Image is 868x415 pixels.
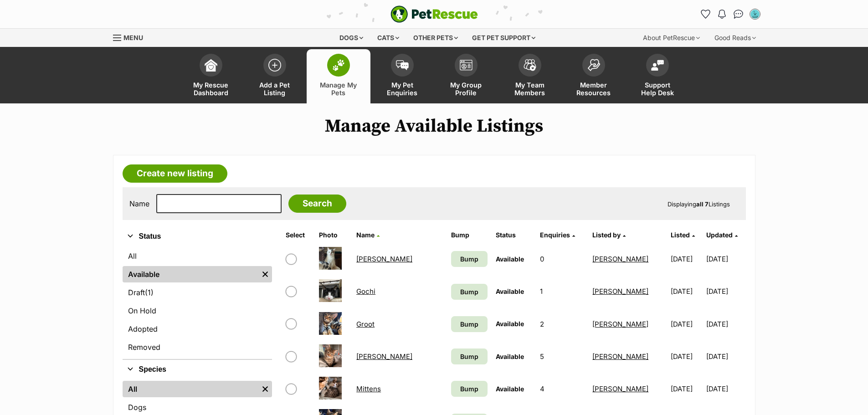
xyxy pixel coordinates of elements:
[536,341,588,372] td: 5
[129,200,149,208] label: Name
[592,384,648,393] a: [PERSON_NAME]
[446,81,487,97] span: My Group Profile
[451,284,487,300] a: Bump
[496,353,524,360] span: Available
[258,381,272,397] a: Remove filter
[667,341,705,372] td: [DATE]
[123,339,272,355] a: Removed
[671,231,690,239] span: Listed
[536,276,588,307] td: 1
[706,231,738,239] a: Updated
[637,81,678,97] span: Support Help Desk
[123,364,272,375] button: Species
[706,276,745,307] td: [DATE]
[496,287,524,295] span: Available
[113,29,149,45] a: Menu
[592,287,648,296] a: [PERSON_NAME]
[573,81,614,97] span: Member Resources
[123,246,272,359] div: Status
[699,7,762,21] ul: Account quick links
[466,29,542,47] div: Get pet support
[498,49,562,103] a: My Team Members
[706,243,745,275] td: [DATE]
[254,81,295,97] span: Add a Pet Listing
[145,287,154,298] span: (1)
[282,228,314,242] th: Select
[536,308,588,340] td: 2
[592,352,648,361] a: [PERSON_NAME]
[540,231,575,239] a: Enquiries
[637,29,706,47] div: About PetRescue
[708,29,762,47] div: Good Reads
[492,228,535,242] th: Status
[651,60,664,71] img: help-desk-icon-fdf02630f3aa405de69fd3d07c3f3aa587a6932b1a1747fa1d2bba05be0121f9.svg
[667,308,705,340] td: [DATE]
[123,321,272,337] a: Adopted
[460,287,478,297] span: Bump
[451,316,487,332] a: Bump
[696,200,709,208] strong: all 7
[460,352,478,361] span: Bump
[536,373,588,405] td: 4
[123,266,258,282] a: Available
[307,49,370,103] a: Manage My Pets
[451,381,487,397] a: Bump
[451,348,487,364] a: Bump
[536,243,588,275] td: 0
[356,384,381,393] a: Mittens
[356,231,380,239] a: Name
[562,49,626,103] a: Member Resources
[699,7,713,21] a: Favourites
[524,59,536,71] img: team-members-icon-5396bd8760b3fe7c0b43da4ab00e1e3bb1a5d9ba89233759b79545d2d3fc5d0d.svg
[407,29,464,47] div: Other pets
[587,59,600,71] img: member-resources-icon-8e73f808a243e03378d46382f2149f9095a855e16c252ad45f914b54edf8863c.svg
[496,255,524,263] span: Available
[496,385,524,393] span: Available
[451,251,487,267] a: Bump
[390,5,478,23] a: PetRescue
[356,231,375,239] span: Name
[715,7,729,21] button: Notifications
[460,384,478,394] span: Bump
[592,231,626,239] a: Listed by
[356,287,375,296] a: Gochi
[731,7,746,21] a: Conversations
[332,59,345,71] img: manage-my-pets-icon-02211641906a0b7f246fdf0571729dbe1e7629f14944591b6c1af311fb30b64b.svg
[667,373,705,405] td: [DATE]
[509,81,550,97] span: My Team Members
[370,49,434,103] a: My Pet Enquiries
[123,248,272,264] a: All
[243,49,307,103] a: Add a Pet Listing
[626,49,689,103] a: Support Help Desk
[434,49,498,103] a: My Group Profile
[179,49,243,103] a: My Rescue Dashboard
[667,276,705,307] td: [DATE]
[371,29,406,47] div: Cats
[396,60,409,70] img: pet-enquiries-icon-7e3ad2cf08bfb03b45e93fb7055b45f3efa6380592205ae92323e6603595dc1f.svg
[750,10,760,19] img: Debbie Sims profile pic
[318,81,359,97] span: Manage My Pets
[447,228,491,242] th: Bump
[123,381,258,397] a: All
[706,231,733,239] span: Updated
[496,320,524,328] span: Available
[288,195,346,213] input: Search
[205,59,217,72] img: dashboard-icon-eb2f2d2d3e046f16d808141f083e7271f6b2e854fb5c12c21221c1fb7104beca.svg
[540,231,570,239] span: translation missing: en.admin.listings.index.attributes.enquiries
[706,308,745,340] td: [DATE]
[258,266,272,282] a: Remove filter
[123,34,143,41] span: Menu
[356,320,375,328] a: Groot
[460,60,473,71] img: group-profile-icon-3fa3cf56718a62981997c0bc7e787c4b2cf8bcc04b72c1350f741eb67cf2f40e.svg
[734,10,743,19] img: chat-41dd97257d64d25036548639549fe6c8038ab92f7586957e7f3b1b290dea8141.svg
[123,231,272,242] button: Status
[356,255,412,263] a: [PERSON_NAME]
[706,373,745,405] td: [DATE]
[390,5,478,23] img: logo-e224e6f780fb5917bec1dbf3a21bbac754714ae5b6737aabdf751b685950b380.svg
[190,81,231,97] span: My Rescue Dashboard
[356,352,412,361] a: [PERSON_NAME]
[671,231,695,239] a: Listed
[592,255,648,263] a: [PERSON_NAME]
[667,243,705,275] td: [DATE]
[315,228,352,242] th: Photo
